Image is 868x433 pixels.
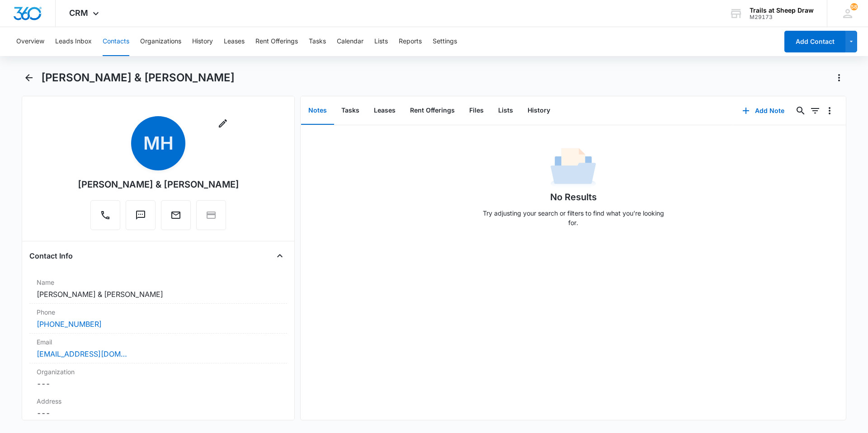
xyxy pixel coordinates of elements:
button: Overview [16,27,44,56]
button: Files [462,97,491,125]
button: Email [161,200,191,230]
button: Filters [808,104,822,118]
button: Add Contact [784,31,845,52]
button: Leads Inbox [55,27,92,56]
label: Phone [37,307,280,317]
div: notifications count [850,3,858,10]
button: Search... [793,104,808,118]
button: Tasks [309,27,326,56]
button: Call [90,200,120,230]
button: Back [22,71,36,85]
div: Phone[PHONE_NUMBER] [29,304,287,334]
button: Lists [374,27,388,56]
button: Calendar [337,27,363,56]
dd: --- [37,408,280,419]
button: Close [273,249,287,263]
span: MH [131,116,185,170]
img: No Data [551,145,596,190]
p: Try adjusting your search or filters to find what you’re looking for. [478,208,668,227]
div: [PERSON_NAME] & [PERSON_NAME] [78,178,239,191]
label: Organization [37,367,280,377]
dd: --- [37,378,280,389]
button: History [520,97,557,125]
button: Rent Offerings [255,27,298,56]
button: Reports [399,27,422,56]
dd: [PERSON_NAME] & [PERSON_NAME] [37,289,280,300]
div: account id [750,14,814,20]
button: Text [126,200,156,230]
button: Organizations [140,27,181,56]
button: Lists [491,97,520,125]
button: Rent Offerings [403,97,462,125]
a: Text [126,214,156,222]
a: [PHONE_NUMBER] [37,319,102,329]
label: Address [37,396,280,406]
span: 58 [850,3,858,10]
button: Leases [367,97,403,125]
button: Overflow Menu [822,104,837,118]
button: History [192,27,213,56]
button: Contacts [103,27,129,56]
button: Leases [224,27,245,56]
div: Email[EMAIL_ADDRESS][DOMAIN_NAME] [29,334,287,363]
button: Notes [301,97,334,125]
h1: No Results [550,190,597,204]
div: Name[PERSON_NAME] & [PERSON_NAME] [29,274,287,304]
a: Call [90,214,120,222]
label: Email [37,337,280,347]
label: Name [37,278,280,287]
button: Add Note [733,100,793,122]
h4: Contact Info [29,250,73,261]
div: account name [750,7,814,14]
a: [EMAIL_ADDRESS][DOMAIN_NAME] [37,348,127,359]
span: CRM [69,8,88,18]
div: Organization--- [29,363,287,393]
button: Settings [433,27,457,56]
h1: [PERSON_NAME] & [PERSON_NAME] [41,71,235,85]
div: Address--- [29,393,287,423]
button: Actions [832,71,846,85]
a: Email [161,214,191,222]
button: Tasks [334,97,367,125]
